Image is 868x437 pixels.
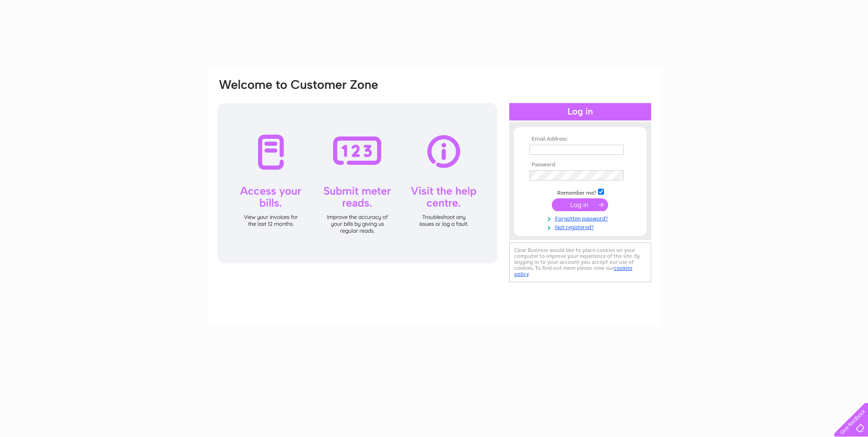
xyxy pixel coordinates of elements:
[527,187,633,197] td: Remember me?
[509,242,651,282] div: Clear Business would like to place cookies on your computer to improve your experience of the sit...
[529,213,633,222] a: Forgotten password?
[527,162,633,168] th: Password:
[514,265,632,277] a: cookies policy
[529,222,633,231] a: Not registered?
[552,198,608,211] input: Submit
[527,136,633,142] th: Email Address:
